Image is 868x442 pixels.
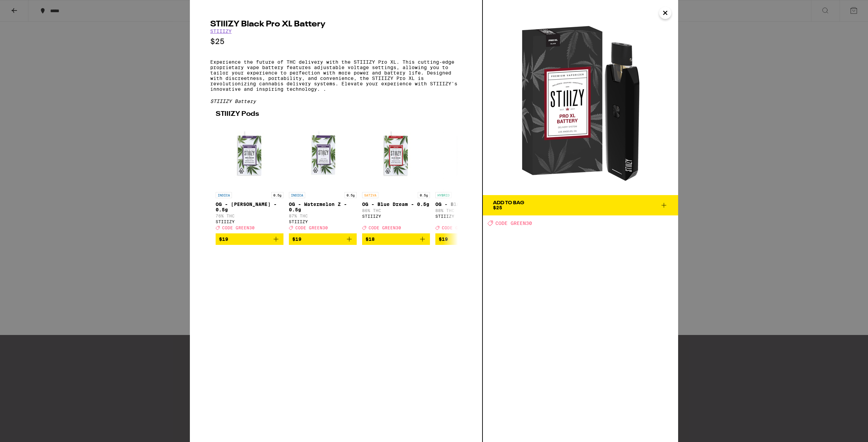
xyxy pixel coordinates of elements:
button: Add to bag [216,233,283,245]
span: $18 [366,236,375,242]
p: 87% THC [289,214,357,218]
span: CODE GREEN30 [369,226,401,230]
div: Add To Bag [493,201,524,205]
span: $19 [439,236,448,242]
p: OG - Blue Burst - 0.5g [435,202,503,207]
span: CODE GREEN30 [222,226,255,230]
button: Add to bag [362,233,430,245]
span: $19 [292,236,301,242]
a: Open page for OG - Blue Burst - 0.5g from STIIIZY [435,121,503,233]
span: Hi. Need any help? [4,5,49,10]
span: $25 [493,205,502,210]
p: 0.5g [344,192,357,198]
div: STIIIZY [362,214,430,218]
a: STIIIZY [210,28,232,34]
p: HYBRID [435,192,452,198]
button: Add To Bag$25 [483,195,678,215]
img: STIIIZY - OG - Blue Burst - 0.5g [435,121,503,189]
div: STIIIZY Battery [210,99,462,104]
p: 0.5g [418,192,430,198]
p: INDICA [216,192,232,198]
div: STIIIZY [289,219,357,224]
h2: STIIIZY Pods [216,111,456,118]
p: OG - Blue Dream - 0.5g [362,202,430,207]
img: STIIIZY - OG - King Louis XIII - 0.5g [216,121,283,189]
button: Close [659,7,671,19]
span: CODE GREEN30 [295,226,328,230]
button: Add to bag [435,233,503,245]
button: Add to bag [289,233,357,245]
a: Open page for OG - Blue Dream - 0.5g from STIIIZY [362,121,430,233]
div: STIIIZY [216,219,283,224]
p: 0.5g [271,192,283,198]
p: OG - Watermelon Z - 0.5g [289,202,357,212]
div: STIIIZY [435,214,503,218]
h2: STIIIZY Black Pro XL Battery [210,20,462,28]
span: CODE GREEN30 [442,226,474,230]
span: $19 [219,236,228,242]
p: 88% THC [435,208,503,213]
span: CODE GREEN30 [495,220,532,226]
p: INDICA [289,192,305,198]
p: SATIVA [362,192,378,198]
p: OG - [PERSON_NAME] - 0.5g [216,202,283,212]
p: 76% THC [216,214,283,218]
p: 86% THC [362,208,430,213]
img: STIIIZY - OG - Watermelon Z - 0.5g [289,121,357,189]
p: $25 [210,37,462,46]
a: Open page for OG - Watermelon Z - 0.5g from STIIIZY [289,121,357,233]
img: STIIIZY - OG - Blue Dream - 0.5g [362,121,430,189]
a: Open page for OG - King Louis XIII - 0.5g from STIIIZY [216,121,283,233]
p: Experience the future of THC delivery with the STIIIZY Pro XL. This cutting-edge proprietary vape... [210,59,462,92]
